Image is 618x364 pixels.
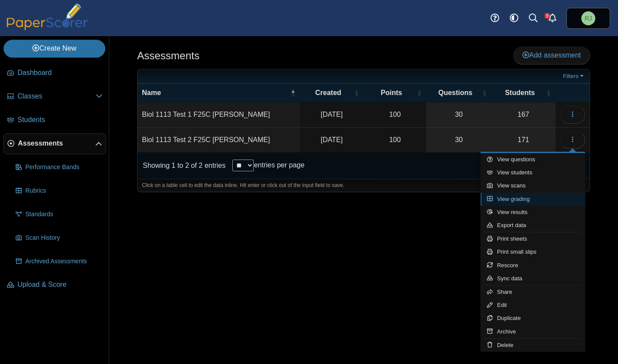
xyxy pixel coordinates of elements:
a: Dashboard [3,63,106,84]
div: Click on a table cell to edit the data inline. Hit enter or click out of the input field to save. [138,179,590,192]
span: Name [142,88,289,98]
a: Add assessment [513,47,590,64]
a: Edit [480,299,585,312]
a: Filters [561,72,587,81]
a: Rescore [480,259,585,272]
span: Name : Activate to invert sorting [290,88,296,97]
span: Points : Activate to sort [417,88,422,97]
a: Print small slips [480,245,585,259]
a: Upload & Score [3,275,106,296]
td: 100 [363,102,426,127]
a: 167 [491,102,556,127]
a: Performance Bands [12,157,106,178]
td: 100 [363,128,426,153]
span: Standards [25,210,103,219]
span: Created [304,88,352,98]
a: Archive [480,325,585,338]
div: Showing 1 to 2 of 2 entries [138,153,225,179]
a: Students [3,110,106,131]
span: Classes [17,92,96,101]
a: Share [480,286,585,299]
td: Biol 1113 Test 1 F25C [PERSON_NAME] [138,102,300,127]
span: Created : Activate to sort [354,88,359,97]
a: View students [480,166,585,179]
a: Create New [3,40,105,57]
label: entries per page [254,161,304,169]
a: Archived Assessments [12,251,106,272]
span: Archived Assessments [25,257,103,266]
a: Richard Jones [566,8,610,29]
a: PaperScorer [3,24,91,31]
a: View scans [480,179,585,192]
span: Dashboard [17,68,103,78]
a: 30 [426,128,491,152]
span: Questions [431,88,480,98]
a: Assessments [3,133,106,154]
span: Rubrics [25,187,103,195]
span: Students [17,115,103,125]
span: Scan History [25,234,103,242]
span: Students [496,88,544,98]
a: Alerts [543,9,562,28]
td: Biol 1113 Test 2 F25C [PERSON_NAME] [138,128,300,153]
span: Add assessment [522,51,581,59]
img: PaperScorer [3,3,91,30]
span: Richard Jones [581,11,595,25]
h1: Assessments [137,48,200,63]
span: Performance Bands [25,163,103,172]
a: Export data [480,219,585,232]
span: Students : Activate to sort [546,88,551,97]
a: View results [480,206,585,219]
span: Questions : Activate to sort [482,88,487,97]
a: Delete [480,339,585,352]
a: Sync data [480,272,585,285]
span: Richard Jones [584,15,592,21]
a: Scan History [12,228,106,248]
a: View questions [480,153,585,166]
a: Rubrics [12,180,106,201]
span: Upload & Score [17,280,103,289]
span: Assessments [18,139,95,148]
a: 30 [426,102,491,127]
a: Duplicate [480,312,585,325]
time: Sep 5, 2025 at 11:06 AM [321,111,342,118]
a: Print sheets [480,232,585,245]
a: View grading [480,193,585,206]
a: 171 [491,128,556,152]
time: Oct 1, 2025 at 9:12 AM [321,136,342,143]
a: Classes [3,86,106,107]
span: Points [368,88,415,98]
a: Standards [12,204,106,225]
